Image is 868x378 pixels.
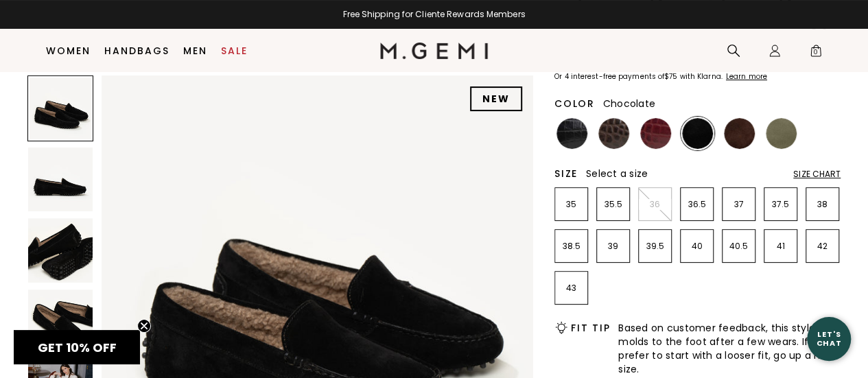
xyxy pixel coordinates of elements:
span: GET 10% OFF [38,339,117,356]
p: 40 [681,241,713,252]
p: 43 [555,283,587,294]
img: M.Gemi [380,43,488,59]
span: Select a size [586,167,648,180]
img: Olive [766,118,797,149]
a: Sale [221,45,248,56]
img: Black Croc [556,118,587,149]
p: 37 [723,199,755,210]
img: The Felize Shearling [28,218,93,283]
klarna-placement-style-cta: Learn more [726,71,767,82]
span: 0 [809,47,823,60]
p: 38.5 [555,241,587,252]
p: 36.5 [681,199,713,210]
button: Close teaser [137,319,151,333]
img: Burgundy Croc [640,118,671,149]
img: The Felize Shearling [28,147,93,212]
div: GET 10% OFFClose teaser [14,330,140,364]
p: 35.5 [597,199,629,210]
img: Chocolate [724,118,755,149]
h2: Size [554,168,578,179]
p: 36 [639,199,671,210]
p: 42 [806,241,838,252]
klarna-placement-style-amount: $75 [664,71,677,82]
a: Women [46,45,91,56]
h2: Fit Tip [571,322,610,333]
p: 37.5 [764,199,797,210]
klarna-placement-style-body: with Klarna [679,71,724,82]
img: The Felize Shearling [28,290,93,354]
img: Black [682,118,713,149]
p: 35 [555,199,587,210]
div: Let's Chat [807,330,851,347]
a: Men [183,45,207,56]
img: Chocolate Croc [598,118,629,149]
div: NEW [470,86,522,111]
p: 38 [806,199,838,210]
span: Based on customer feedback, this style molds to the foot after a few wears. If you prefer to star... [618,321,841,376]
klarna-placement-style-body: Or 4 interest-free payments of [554,71,664,82]
div: Size Chart [793,169,841,180]
p: 40.5 [723,241,755,252]
p: 39.5 [639,241,671,252]
span: Chocolate [603,97,655,110]
h2: Color [554,98,595,109]
p: 39 [597,241,629,252]
a: Learn more [725,73,767,81]
a: Handbags [104,45,169,56]
p: 41 [764,241,797,252]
